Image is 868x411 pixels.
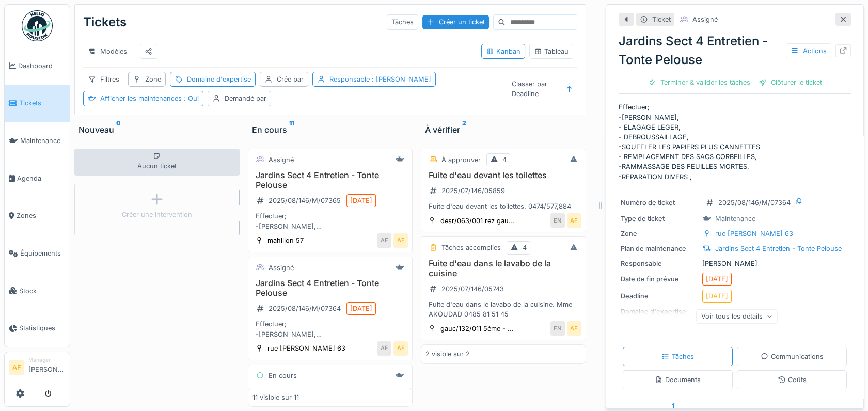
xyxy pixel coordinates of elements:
[19,323,66,333] span: Statistiques
[22,10,53,41] img: Badge_color-CXgf-gQk.svg
[269,371,297,381] div: En cours
[100,93,199,103] div: Afficher les maintenances
[786,43,831,58] div: Actions
[9,356,66,381] a: AF Manager[PERSON_NAME]
[83,9,127,36] div: Tickets
[621,198,698,208] div: Numéro de ticket
[621,259,849,268] div: [PERSON_NAME]
[74,149,240,176] div: Aucun ticket
[425,259,581,278] h3: Fuite d'eau dans le lavabo de la cuisine
[350,196,372,206] div: [DATE]
[621,259,698,268] div: Responsable
[182,94,199,102] span: : Oui
[252,123,409,136] div: En cours
[83,72,124,87] div: Filtres
[269,155,294,165] div: Assigné
[692,14,718,24] div: Assigné
[425,299,581,319] div: Fuite d'eau dans le lavabo de la cuisine. Mme AKOUDAD 0485 81 51 45
[225,93,266,103] div: Demandé par
[20,248,66,258] span: Équipements
[5,272,70,310] a: Stock
[778,375,807,385] div: Coûts
[644,75,754,89] div: Terminer & valider les tâches
[28,356,66,364] div: Manager
[441,284,504,294] div: 2025/07/146/05743
[20,136,66,146] span: Maintenance
[5,122,70,160] a: Maintenance
[425,349,470,359] div: 2 visible sur 2
[462,123,466,136] sup: 2
[19,286,66,296] span: Stock
[619,32,851,69] div: Jardins Sect 4 Entretien - Tonte Pelouse
[267,235,304,245] div: mahillon 57
[619,102,851,182] p: Effectuer; -[PERSON_NAME], - ELAGAGE LEGER, - DEBROUSSAILLAGE, -SOUFFLER LES PAPIERS PLUS CANNETT...
[269,196,341,206] div: 2025/08/146/M/07365
[550,213,565,228] div: EN
[440,324,514,334] div: gauc/132/011 5ème - ...
[621,274,698,284] div: Date de fin prévue
[425,123,582,136] div: À vérifier
[5,160,70,197] a: Agenda
[422,15,489,29] div: Créer un ticket
[377,341,391,356] div: AF
[697,309,778,324] div: Voir tous les détails
[441,243,501,252] div: Tâches accomplies
[523,243,527,252] div: 4
[567,213,581,228] div: AF
[18,61,66,71] span: Dashboard
[252,278,408,298] h3: Jardins Sect 4 Entretien - Tonte Pelouse
[83,44,132,59] div: Modèles
[122,210,192,219] div: Créer une intervention
[269,304,341,313] div: 2025/08/146/M/07364
[145,74,161,84] div: Zone
[252,319,408,339] div: Effectuer; -[PERSON_NAME], - ELAGAGE LEGER, - DEBROUSSAILLAGE, -SOUFFLER LES PAPIERS PLUS CANNETT...
[289,123,294,136] sup: 11
[621,291,698,301] div: Deadline
[252,170,408,190] h3: Jardins Sect 4 Entretien - Tonte Pelouse
[5,47,70,85] a: Dashboard
[502,155,507,165] div: 4
[252,392,299,402] div: 11 visible sur 11
[19,98,66,108] span: Tickets
[329,74,431,84] div: Responsable
[269,263,294,273] div: Assigné
[370,75,431,83] span: : [PERSON_NAME]
[17,211,66,220] span: Zones
[761,352,824,361] div: Communications
[187,74,251,84] div: Domaine d'expertise
[621,244,698,254] div: Plan de maintenance
[440,216,515,226] div: desr/063/001 rez gau...
[621,214,698,224] div: Type de ticket
[387,14,418,29] div: Tâches
[706,291,728,301] div: [DATE]
[661,352,694,361] div: Tâches
[267,343,345,353] div: rue [PERSON_NAME] 63
[252,386,408,406] h3: Jardins Sect 4 Entretien - Tonte Pelouse
[377,233,391,248] div: AF
[277,74,304,84] div: Créé par
[116,123,121,136] sup: 0
[5,234,70,272] a: Équipements
[5,310,70,347] a: Statistiques
[706,274,728,284] div: [DATE]
[655,375,701,385] div: Documents
[441,186,505,196] div: 2025/07/146/05859
[425,170,581,180] h3: Fuite d'eau devant les toilettes
[5,85,70,122] a: Tickets
[78,123,235,136] div: Nouveau
[5,197,70,235] a: Zones
[534,46,569,56] div: Tableau
[17,173,66,183] span: Agenda
[652,14,671,24] div: Ticket
[718,198,791,208] div: 2025/08/146/M/07364
[393,341,408,356] div: AF
[567,321,581,336] div: AF
[425,201,581,211] div: Fuite d'eau devant les toilettes. 0474/577,884
[754,75,826,89] div: Clôturer le ticket
[715,229,793,239] div: rue [PERSON_NAME] 63
[550,321,565,336] div: EN
[441,155,481,165] div: À approuver
[507,76,560,101] div: Classer par Deadline
[252,211,408,231] div: Effectuer; -[PERSON_NAME], - ELAGAGE LEGER, - DEBROUSSAILLAGE, -SOUFFLER LES PAPIERS PLUS CANNETT...
[28,356,66,378] li: [PERSON_NAME]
